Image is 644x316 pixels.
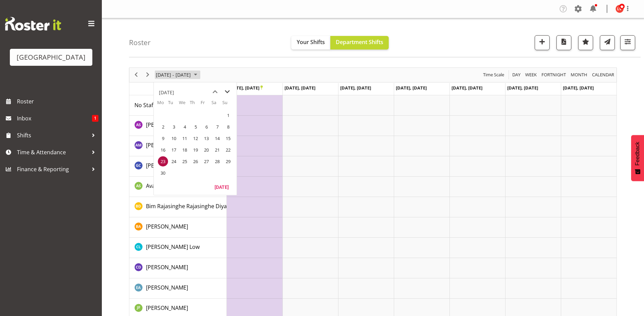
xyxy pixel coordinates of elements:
[524,71,538,79] button: Timeline Week
[153,68,201,82] div: September 23 - 29, 2024
[211,99,222,110] th: Sa
[134,101,178,109] a: No Staff Member
[17,130,88,140] span: Shifts
[541,71,567,79] span: Fortnight
[169,156,179,166] span: Tuesday, September 24, 2024
[17,96,98,106] span: Roster
[143,71,152,79] button: Next
[158,168,168,178] span: Monday, September 30, 2024
[146,162,188,169] span: [PERSON_NAME]
[340,85,371,91] span: [DATE], [DATE]
[142,68,153,82] div: next period
[482,71,505,79] button: Time Scale
[17,113,92,123] span: Inbox
[190,133,201,143] span: Thursday, September 12, 2024
[223,110,233,120] span: Sunday, September 1, 2024
[600,35,615,50] button: Send a list of all shifts for the selected filtered period to all rostered employees.
[223,156,233,166] span: Sunday, September 29, 2024
[158,156,168,166] span: Monday, September 23, 2024
[212,145,222,155] span: Saturday, September 21, 2024
[180,122,190,132] span: Wednesday, September 4, 2024
[201,99,211,110] th: Fr
[201,133,211,143] span: Friday, September 13, 2024
[223,122,233,132] span: Sunday, September 8, 2024
[130,68,142,82] div: previous period
[180,145,190,155] span: Wednesday, September 18, 2024
[146,243,200,251] span: [PERSON_NAME] Low
[620,35,635,50] button: Filter Shifts
[212,133,222,143] span: Saturday, September 14, 2024
[129,116,227,136] td: Amilea Sparrow resource
[201,145,211,155] span: Friday, September 20, 2024
[201,122,211,132] span: Friday, September 6, 2024
[132,71,141,79] button: Previous
[563,85,594,91] span: [DATE], [DATE]
[129,95,227,116] td: No Staff Member resource
[17,52,86,62] div: [GEOGRAPHIC_DATA]
[169,122,179,132] span: Tuesday, September 3, 2024
[146,202,253,210] a: Bim Rajasinghe Rajasinghe Diyawadanage
[179,99,190,110] th: We
[535,35,550,50] button: Add a new shift
[190,122,201,132] span: Thursday, September 5, 2024
[169,145,179,155] span: Tuesday, September 17, 2024
[146,121,188,129] span: [PERSON_NAME]
[634,142,641,165] span: Feedback
[146,141,188,149] span: [PERSON_NAME]
[159,86,174,99] div: title
[525,71,537,79] span: Week
[129,177,227,197] td: Available Shifts Swim School resource
[157,99,168,110] th: Mo
[129,217,227,238] td: Brooke Anderson resource
[291,36,330,50] button: Your Shifts
[158,122,168,132] span: Monday, September 2, 2024
[146,141,188,149] a: [PERSON_NAME]
[134,101,178,109] span: No Staff Member
[284,85,315,91] span: [DATE], [DATE]
[209,86,221,98] button: previous month
[92,115,98,122] span: 1
[146,283,188,292] a: [PERSON_NAME]
[212,122,222,132] span: Saturday, September 7, 2024
[146,161,188,170] a: [PERSON_NAME]
[631,135,644,181] button: Feedback - Show survey
[146,263,188,271] a: [PERSON_NAME]
[129,238,227,258] td: Caley Low resource
[146,223,188,230] span: [PERSON_NAME]
[146,304,188,312] a: [PERSON_NAME]
[540,71,567,79] button: Fortnight
[190,99,201,110] th: Th
[507,85,538,91] span: [DATE], [DATE]
[190,156,201,166] span: Thursday, September 26, 2024
[452,85,482,91] span: [DATE], [DATE]
[158,133,168,143] span: Monday, September 9, 2024
[17,164,88,174] span: Finance & Reporting
[129,39,151,46] h4: Roster
[146,243,200,251] a: [PERSON_NAME] Low
[591,71,615,79] button: Month
[157,156,168,167] td: Monday, September 23, 2024
[570,71,588,79] span: Month
[556,35,571,50] button: Download a PDF of the roster according to the set date range.
[146,182,218,190] a: Available Shifts Swim School
[223,133,233,143] span: Sunday, September 15, 2024
[212,156,222,166] span: Saturday, September 28, 2024
[180,156,190,166] span: Wednesday, September 25, 2024
[591,71,615,79] span: calendar
[158,145,168,155] span: Monday, September 16, 2024
[129,197,227,217] td: Bim Rajasinghe Rajasinghe Diyawadanage resource
[168,99,179,110] th: Tu
[221,86,233,98] button: next month
[129,156,227,177] td: Argus Chay resource
[155,71,200,79] button: September 2024
[129,136,227,156] td: Angela Murdoch resource
[223,145,233,155] span: Sunday, September 22, 2024
[330,36,389,50] button: Department Shifts
[482,71,505,79] span: Time Scale
[228,85,263,91] span: [DATE], [DATE]
[146,304,188,312] span: [PERSON_NAME]
[146,284,188,291] span: [PERSON_NAME]
[578,35,593,50] button: Highlight an important date within the roster.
